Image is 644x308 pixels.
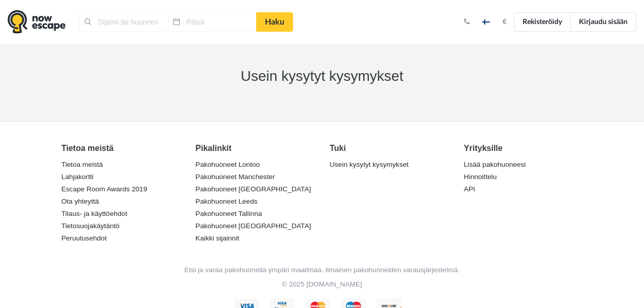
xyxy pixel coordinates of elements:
[196,158,260,172] a: Pakohuoneet Lontoo
[196,182,311,196] a: Pakohuoneet [GEOGRAPHIC_DATA]
[196,142,315,155] div: Pikalinkit
[196,170,275,184] a: Pakohuoneet Manchester
[329,158,408,172] a: Usein kysytyt kysymykset
[61,170,94,184] a: Lahjakortti
[8,279,636,290] p: © 2025 [DOMAIN_NAME]
[61,182,148,196] a: Escape Room Awards 2019
[61,142,180,155] div: Tietoa meistä
[256,12,293,32] a: Haku
[61,219,120,233] a: Tietosuojakäytäntö
[196,231,239,246] a: Kaikki sijainnit
[61,231,107,246] a: Peruutusehdot
[497,17,512,27] button: €
[61,207,128,221] a: Tilaus- ja käyttöehdot
[482,19,490,25] img: fi.jpg
[464,182,475,196] a: API
[38,69,607,84] h3: Usein kysytyt kysymykset
[8,10,66,34] img: logo
[79,12,168,32] input: Sijainti tai huoneen nimi
[503,18,507,26] strong: €
[329,142,448,155] div: Tuki
[61,158,103,172] a: Tietoa meistä
[464,158,526,172] a: Lisää pakohuoneesi
[570,12,636,32] a: Kirjaudu sisään
[168,12,257,32] input: Päivä
[61,194,99,209] a: Ota yhteyttä
[8,265,636,275] p: Etsi ja varaa pakohuoneita ympäri maailmaa. Ilmainen pakohuoneiden varausjärjestelmä.
[464,170,496,184] a: Hinnoittelu
[196,194,258,209] a: Pakohuoneet Leeds
[196,219,311,233] a: Pakohuoneet [GEOGRAPHIC_DATA]
[464,142,583,155] div: Yrityksille
[514,12,571,32] a: Rekisteröidy
[196,207,262,221] a: Pakohuoneet Tallinna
